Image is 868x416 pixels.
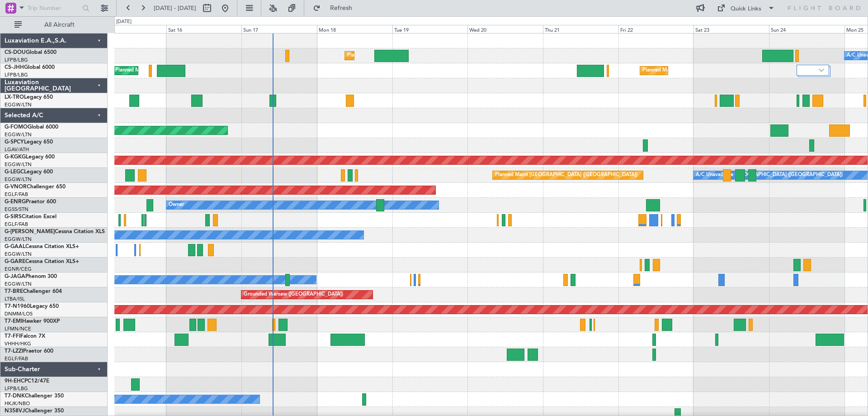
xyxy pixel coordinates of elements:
button: Refresh [309,1,363,15]
div: A/C Unavailable [GEOGRAPHIC_DATA] ([GEOGRAPHIC_DATA]) [696,168,843,182]
a: EGGW/LTN [5,236,32,243]
span: N358VJ [5,408,25,414]
a: LFPB/LBG [5,72,28,78]
a: G-KGKGLegacy 600 [5,154,55,160]
div: Quick Links [731,5,761,14]
a: G-JAGAPhenom 300 [5,274,57,279]
div: Fri 15 [91,25,166,33]
a: N358VJChallenger 350 [5,408,64,414]
span: G-SIRS [5,214,22,220]
span: G-[PERSON_NAME] [5,229,55,234]
input: Trip Number [28,1,80,15]
a: EGLF/FAB [5,221,28,228]
a: G-[PERSON_NAME]Cessna Citation XLS [5,229,105,234]
a: CS-DOUGlobal 6500 [5,50,57,55]
a: CS-JHHGlobal 6000 [5,65,55,70]
a: LFPB/LBG [5,57,28,63]
span: G-VNOR [5,184,27,190]
a: EGLF/FAB [5,355,28,362]
a: EGGW/LTN [5,131,32,138]
span: T7-DNK [5,393,25,399]
div: [DATE] [116,18,132,26]
a: EGGW/LTN [5,281,32,287]
a: G-GAALCessna Citation XLS+ [5,244,79,249]
button: Quick Links [712,1,779,15]
span: CS-DOU [5,50,26,55]
a: DNMM/LOS [5,311,33,317]
a: EGGW/LTN [5,161,32,168]
span: All Aircraft [24,22,95,28]
a: T7-LZZIPraetor 600 [5,349,53,354]
span: T7-FFI [5,334,20,339]
a: 9H-EHCPC12/47E [5,378,49,384]
a: T7-N1960Legacy 650 [5,304,59,309]
a: T7-BREChallenger 604 [5,289,62,294]
div: Sat 16 [166,25,242,33]
button: All Aircraft [10,18,98,32]
span: G-ENRG [5,199,26,205]
a: EGLF/FAB [5,191,28,198]
span: G-GAAL [5,244,25,249]
a: LFMN/NCE [5,325,31,332]
div: Owner [169,198,184,212]
span: G-GARE [5,259,25,264]
a: VHHH/HKG [5,340,31,347]
a: G-FOMOGlobal 6000 [5,124,58,130]
div: Tue 19 [392,25,468,33]
div: Planned Maint [GEOGRAPHIC_DATA] ([GEOGRAPHIC_DATA]) [115,64,258,77]
a: EGSS/STN [5,206,28,213]
span: T7-EMI [5,319,22,324]
div: Wed 20 [467,25,543,33]
div: Grounded Warsaw ([GEOGRAPHIC_DATA]) [244,288,343,301]
a: LFPB/LBG [5,385,28,392]
span: T7-BRE [5,289,23,294]
a: LTBA/ISL [5,296,25,302]
a: G-SIRSCitation Excel [5,214,57,220]
span: T7-N1960 [5,304,30,309]
span: CS-JHH [5,65,24,70]
span: G-KGKG [5,154,26,160]
a: LX-TROLegacy 650 [5,95,53,100]
span: Refresh [322,5,360,11]
div: Fri 22 [618,25,694,33]
span: G-JAGA [5,274,25,279]
span: G-FOMO [5,124,28,130]
div: Planned Maint [GEOGRAPHIC_DATA] ([GEOGRAPHIC_DATA]) [495,168,637,182]
span: G-SPCY [5,139,24,145]
a: G-LEGCLegacy 600 [5,169,53,175]
span: LX-TRO [5,95,24,100]
a: G-GARECessna Citation XLS+ [5,259,79,264]
a: G-SPCYLegacy 650 [5,139,53,145]
a: T7-EMIHawker 900XP [5,319,60,324]
div: Sat 23 [693,25,769,33]
a: EGGW/LTN [5,251,32,258]
a: T7-FFIFalcon 7X [5,334,45,339]
span: 9H-EHC [5,378,24,384]
div: Mon 18 [317,25,392,33]
a: G-ENRGPraetor 600 [5,199,56,205]
a: HKJK/NBO [5,400,30,407]
a: EGNR/CEG [5,266,32,273]
span: T7-LZZI [5,349,23,354]
div: Planned Maint [GEOGRAPHIC_DATA] ([GEOGRAPHIC_DATA]) [642,64,785,77]
div: Thu 21 [543,25,618,33]
div: Sun 24 [769,25,844,33]
a: T7-DNKChallenger 350 [5,393,64,399]
div: Sun 17 [241,25,317,33]
a: G-VNORChallenger 650 [5,184,66,190]
span: G-LEGC [5,169,24,175]
div: Planned Maint [GEOGRAPHIC_DATA] ([GEOGRAPHIC_DATA]) [347,49,490,62]
img: arrow-gray.svg [819,68,824,72]
span: [DATE] - [DATE] [154,4,196,12]
a: EGGW/LTN [5,176,32,183]
a: EGGW/LTN [5,101,32,108]
a: LGAV/ATH [5,146,29,153]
